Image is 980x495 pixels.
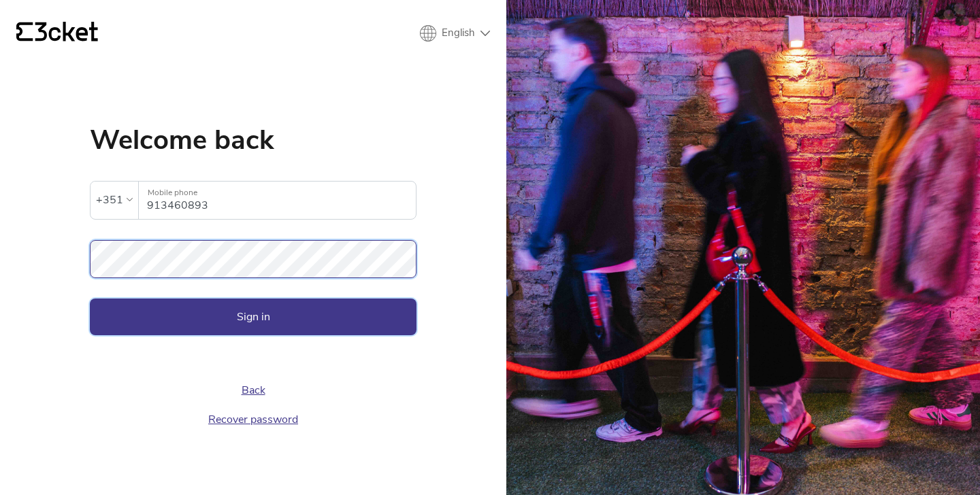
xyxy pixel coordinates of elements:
label: Mobile phone [139,182,416,204]
div: +351 [96,190,123,210]
button: Sign in [90,298,416,335]
a: {' '} [16,22,98,45]
label: Password [90,240,416,262]
a: Recover password [208,412,298,427]
g: {' '} [16,22,33,41]
h1: Welcome back [90,126,416,154]
input: Mobile phone [147,182,416,219]
a: Back [242,383,265,398]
